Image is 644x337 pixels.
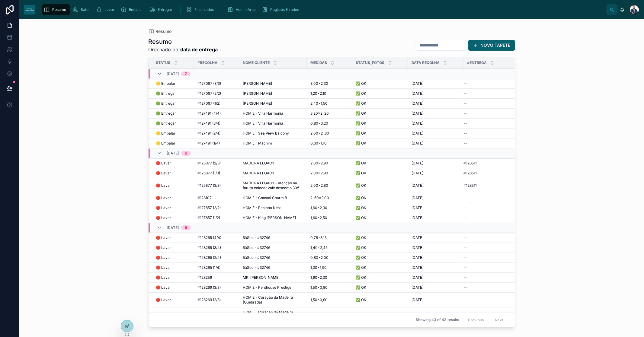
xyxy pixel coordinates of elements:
span: #127857 (2/2) [197,205,221,210]
span: HOMIE - Penthouse Prestige [243,285,291,290]
a: 5àSec - #32746 [243,255,303,260]
span: [DATE] [412,245,423,250]
a: ✅ OK [356,171,404,176]
a: 2,00×2,80 [310,183,348,188]
a: #127097 (3/3) [197,81,235,86]
a: ✅ OK [356,111,404,116]
a: #127097 (2/2) [197,91,235,96]
a: 🔴 Lavar [156,196,190,200]
span: [DATE] [412,196,423,200]
span: 1,50×0,90 [310,297,328,302]
span: 3,00×2 30 [310,81,328,86]
span: 1,60×2,30 [310,275,327,280]
span: ✅ OK [356,171,366,176]
a: HOMIE - Machim [243,141,303,146]
span: [DATE] [412,183,423,188]
span: #128265 (1/4) [197,265,220,270]
span: 2,00×2,90 [310,161,328,166]
a: 2 ,50×2,00 [310,196,348,200]
span: [DATE] [167,151,179,156]
a: 🔴 Lavar [156,235,190,240]
span: [DATE] [412,215,423,220]
a: [DATE] [412,183,460,188]
span: 🔴 Lavar [156,255,171,260]
a: 🔴 Lavar [156,285,190,290]
a: [DATE] [412,235,460,240]
span: Embalar [129,7,143,12]
span: ✅ OK [356,275,366,280]
span: [DATE] [412,91,423,96]
span: ✅ OK [356,121,366,126]
a: [DATE] [412,111,460,116]
span: 🟢 Entregar [156,111,176,116]
a: 3,00×2 30 [310,81,348,86]
a: [DATE] [412,245,460,250]
span: 1,20×2,10 [310,91,326,96]
span: Finalizados [194,7,214,12]
span: #125877 (1/3) [197,171,220,176]
a: ✅ OK [356,265,404,270]
a: 5àSec - #32746 [243,265,303,270]
a: -- [463,121,515,126]
a: 3,20×2 ,20 [310,111,348,116]
a: [PERSON_NAME] [243,81,303,86]
span: ✅ OK [356,111,366,116]
span: ✅ OK [356,91,366,96]
a: #127857 (1/2) [197,215,235,220]
a: Finalizados [184,4,218,15]
a: [DATE] [412,265,460,270]
a: HOMIE - Villa Harmonia [243,111,303,116]
span: Lavar [104,7,114,12]
a: 1,50×0,90 [310,297,348,302]
a: 🔴 Lavar [156,161,190,166]
a: -- [463,196,515,200]
span: ✅ OK [356,161,366,166]
a: ✅ OK [356,91,404,96]
span: #125877 (2/3) [197,161,221,166]
span: Resumo [52,7,66,12]
a: ✅ OK [356,205,404,210]
span: ✅ OK [356,285,366,290]
span: -- [463,275,467,280]
a: 🔴 Lavar [156,245,190,250]
a: MADEIRA LEGACY - atenção na fatura colocar vale desconto 30€ [243,181,303,190]
a: Lavar [94,4,119,15]
span: #128269 (2/3) [197,297,221,302]
a: 0,80×2,00 [310,255,348,260]
a: -- [463,255,515,260]
span: 5àSec - #32746 [243,245,270,250]
a: 🔴 Lavar [156,255,190,260]
a: Bater [70,4,94,15]
a: HOMIE - Penthouse Prestige [243,285,303,290]
button: NOVO TAPETE [468,40,515,51]
a: ✅ OK [356,215,404,220]
a: 2,00×2 ,80 [310,131,348,136]
span: [DATE] [412,285,423,290]
span: 🔴 Lavar [156,265,171,270]
a: #128265 (3/4) [197,245,235,250]
span: #127097 (2/2) [197,91,221,96]
span: [DATE] [412,141,423,146]
span: 1,40×2,45 [310,245,328,250]
span: MR. [PERSON_NAME] [243,275,280,280]
a: [DATE] [412,255,460,260]
span: ✅ OK [356,255,366,260]
a: MR. [PERSON_NAME] [243,275,303,280]
span: [DATE] [412,235,423,240]
span: 🔴 Lavar [156,171,171,176]
span: HOMIE - Coastal Charm B [243,196,287,200]
span: HOMIE - Coração da Madeira (Quebrada) [243,295,303,305]
a: 2,40×1,50 [310,101,348,106]
a: [PERSON_NAME] [243,101,303,106]
span: #127491 (4/4) [197,111,221,116]
a: Resumo [42,4,70,15]
a: 🟢 Entregar [156,91,190,96]
a: #128511 [463,171,515,176]
span: #128265 (2/4) [197,255,221,260]
span: 2,00×2,90 [310,171,328,176]
a: -- [463,111,515,116]
a: 1,20×2,10 [310,91,348,96]
a: #127097 (1/2) [197,101,235,106]
a: HOMIE - Coastal Charm B [243,196,303,200]
span: 0,60×1,10 [310,141,327,146]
